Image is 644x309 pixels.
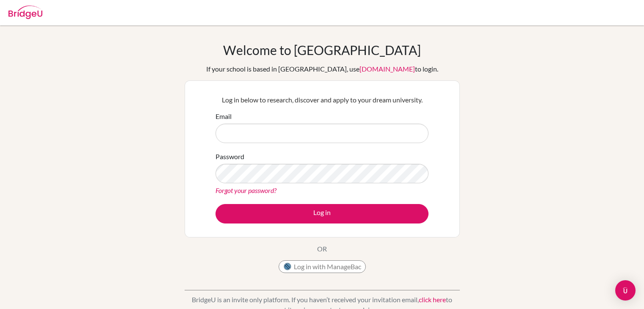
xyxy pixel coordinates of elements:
[419,295,446,303] a: click here
[359,65,415,73] a: [DOMAIN_NAME]
[206,64,438,74] div: If your school is based in [GEOGRAPHIC_DATA], use to login.
[216,95,428,105] p: Log in below to research, discover and apply to your dream university.
[615,280,636,301] div: Open Intercom Messenger
[216,204,428,223] button: Log in
[216,186,276,194] a: Forgot your password?
[317,244,327,254] p: OR
[216,152,244,162] label: Password
[279,260,366,273] button: Log in with ManageBac
[223,42,421,58] h1: Welcome to [GEOGRAPHIC_DATA]
[8,6,42,19] img: Bridge-U
[216,111,232,121] label: Email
